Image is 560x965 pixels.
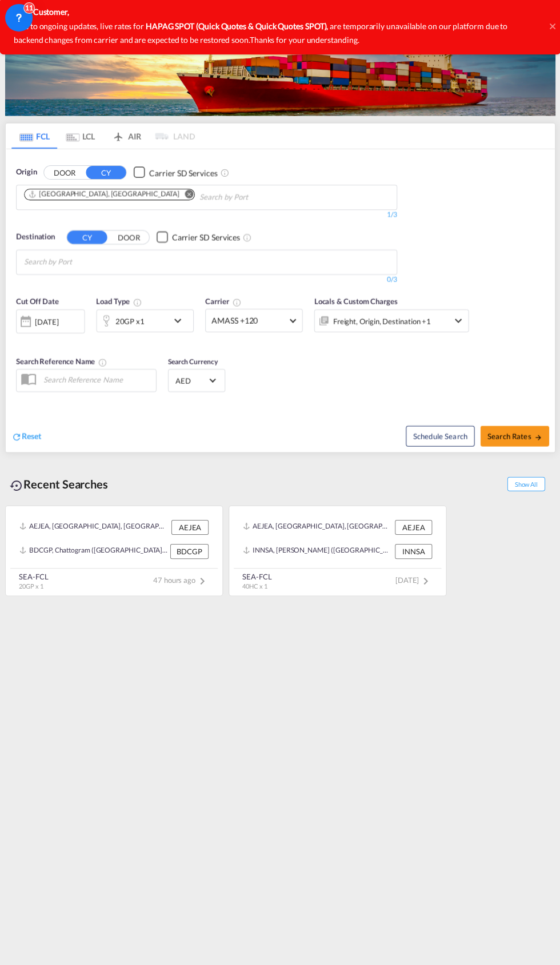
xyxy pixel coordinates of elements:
[97,297,142,307] span: Load Type
[17,310,85,334] div: [DATE]
[199,189,308,208] input: Chips input.
[29,190,182,200] div: Press delete to remove this chip.
[103,125,149,150] md-tab-item: AIR
[12,431,42,443] div: icon-refreshReset
[17,333,25,348] md-datepicker: Select
[29,190,179,200] div: Jebel Ali, AEJEA
[157,232,240,244] md-checkbox: Checkbox No Ink
[486,432,541,441] span: Search Rates
[22,431,42,441] span: Reset
[243,544,391,559] div: INNSA, Jawaharlal Nehru (Nhava Sheva), India, Indian Subcontinent, Asia Pacific
[171,520,209,535] div: AEJEA
[67,232,107,245] button: CY
[17,276,397,285] div: 0/3
[170,544,209,559] div: BDCGP
[133,299,142,308] md-icon: icon-information-outline
[6,150,554,452] div: OriginDOOR CY Checkbox No InkUnchecked: Search for CY (Container Yard) services for all selected ...
[242,571,271,582] div: SEA-FCL
[451,315,465,328] md-icon: icon-chevron-down
[17,168,37,179] span: Origin
[17,232,55,244] span: Destination
[23,186,313,208] md-chips-wrap: Chips container. Use arrow keys to select chips.
[394,544,431,559] div: INNSA
[86,167,126,180] button: CY
[172,233,240,244] div: Carrier SD Services
[17,211,397,221] div: 1/3
[23,251,138,272] md-chips-wrap: Chips container with autocompletion. Enter the text area, type text to search, and then use the u...
[134,168,217,180] md-checkbox: Checkbox No Ink
[506,477,544,491] span: Show All
[171,315,190,328] md-icon: icon-chevron-down
[195,574,209,588] md-icon: icon-chevron-right
[418,574,432,588] md-icon: icon-chevron-right
[12,125,58,150] md-tab-item: FCL
[229,506,446,596] recent-search-card: AEJEA, [GEOGRAPHIC_DATA], [GEOGRAPHIC_DATA], [GEOGRAPHIC_DATA], [GEOGRAPHIC_DATA] AEJEAINNSA, [PE...
[405,426,474,447] button: Note: By default Schedule search will only considerorigin ports, destination ports and cut off da...
[533,434,541,442] md-icon: icon-arrow-right
[25,254,133,272] input: Chips input.
[109,232,149,245] button: DOOR
[242,234,251,243] md-icon: Unchecked: Search for CY (Container Yard) services for all selected carriers.Checked : Search for...
[45,167,85,180] button: DOOR
[168,358,218,366] span: Search Currency
[6,37,554,117] img: LCL+%26+FCL+BACKGROUND.png
[242,582,267,590] span: 40HC x 1
[314,297,397,307] span: Locals & Custom Charges
[20,520,169,535] div: AEJEA, Jebel Ali, United Arab Emirates, Middle East, Middle East
[35,317,59,328] div: [DATE]
[394,520,431,535] div: AEJEA
[111,131,125,140] md-icon: icon-airplane
[10,479,24,493] md-icon: icon-backup-restore
[98,358,107,367] md-icon: Your search will be saved by the below given name
[17,357,107,366] span: Search Reference Name
[97,310,194,333] div: 20GP x1icon-chevron-down
[153,575,209,585] span: 47 hours ago
[314,310,468,333] div: Freight Origin Destination Factory Stuffingicon-chevron-down
[20,544,167,559] div: BDCGP, Chattogram (Chittagong), Bangladesh, Indian Subcontinent, Asia Pacific
[479,426,548,447] button: Search Ratesicon-arrow-right
[115,314,145,330] div: 20GP x1
[38,371,156,388] input: Search Reference Name
[174,372,219,389] md-select: Select Currency: د.إ AEDUnited Arab Emirates Dirham
[19,571,49,582] div: SEA-FCL
[12,432,22,442] md-icon: icon-refresh
[211,316,286,327] span: AMASS +120
[12,125,195,150] md-pagination-wrapper: Use the left and right arrow keys to navigate between tabs
[17,297,59,307] span: Cut Off Date
[205,297,241,307] span: Carrier
[175,376,207,386] span: AED
[231,299,241,308] md-icon: The selected Trucker/Carrierwill be displayed in the rate results If the rates are from another f...
[58,125,103,150] md-tab-item: LCL
[19,582,43,590] span: 20GP x 1
[6,471,113,497] div: Recent Searches
[395,575,432,585] span: [DATE]
[243,520,391,535] div: AEJEA, Jebel Ali, United Arab Emirates, Middle East, Middle East
[333,314,430,330] div: Freight Origin Destination Factory Stuffing
[149,169,217,180] div: Carrier SD Services
[219,169,229,178] md-icon: Unchecked: Search for CY (Container Yard) services for all selected carriers.Checked : Search for...
[177,190,194,202] button: Remove
[6,506,223,596] recent-search-card: AEJEA, [GEOGRAPHIC_DATA], [GEOGRAPHIC_DATA], [GEOGRAPHIC_DATA], [GEOGRAPHIC_DATA] AEJEABDCGP, Cha...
